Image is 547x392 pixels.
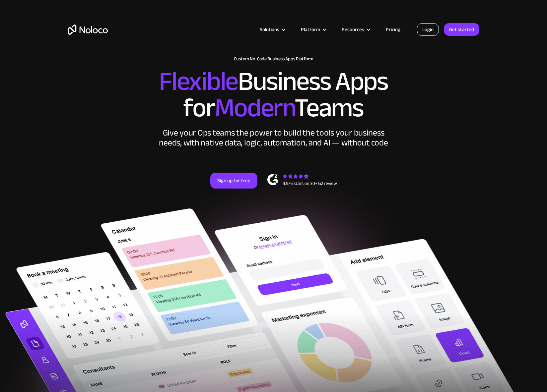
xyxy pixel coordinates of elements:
[417,23,439,36] a: Login
[293,25,333,34] div: Platform
[301,25,320,34] div: Platform
[333,25,377,34] div: Resources
[210,173,257,189] a: Sign up for free
[158,128,390,148] div: Give your Ops teams the power to build the tools your business needs, with native data, logic, au...
[215,83,295,133] span: Modern
[159,57,238,106] span: Flexible
[260,25,279,34] div: Solutions
[342,25,364,34] div: Resources
[377,25,409,34] a: Pricing
[68,25,108,35] a: home
[68,68,479,121] h2: Business Apps for Teams
[444,23,479,36] a: Get started
[251,25,293,34] div: Solutions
